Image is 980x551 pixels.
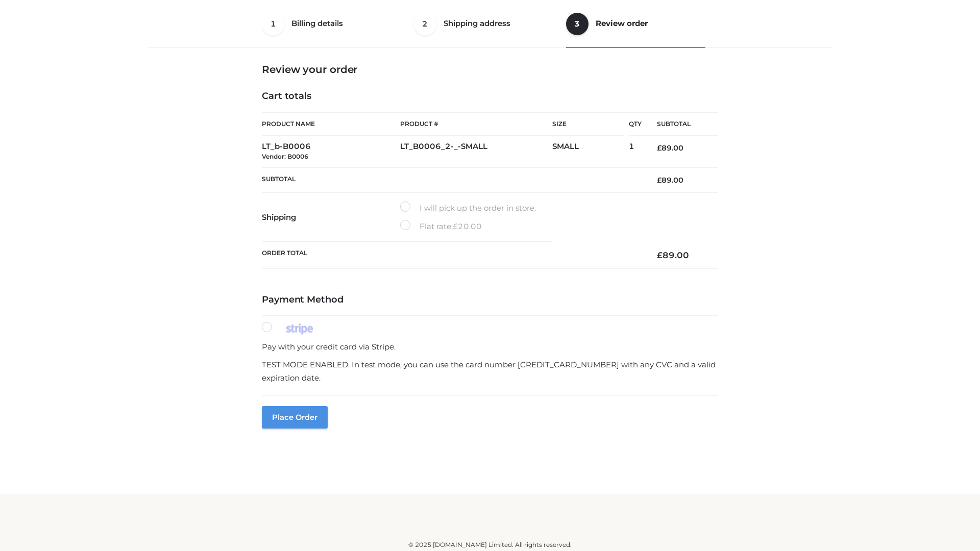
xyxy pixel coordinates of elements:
p: Pay with your credit card via Stripe. [262,340,718,354]
th: Subtotal [262,167,642,192]
td: SMALL [552,136,629,168]
td: 1 [629,136,642,168]
div: © 2025 [DOMAIN_NAME] Limited. All rights reserved. [152,540,828,550]
th: Subtotal [642,113,718,136]
p: TEST MODE ENABLED. In test mode, you can use the card number [CREDIT_CARD_NUMBER] with any CVC an... [262,358,718,384]
span: £ [453,221,458,231]
th: Product # [400,112,552,136]
button: Place order [262,406,328,429]
span: £ [657,250,663,260]
small: Vendor: B0006 [262,153,308,160]
bdi: 89.00 [657,143,683,153]
th: Qty [629,112,642,136]
span: £ [657,143,661,153]
th: Shipping [262,193,400,242]
bdi: 89.00 [657,176,683,185]
bdi: 20.00 [453,221,482,231]
h4: Cart totals [262,91,718,102]
span: £ [657,176,661,185]
label: Flat rate: [400,220,482,233]
h4: Payment Method [262,294,718,306]
td: LT_B0006_2-_-SMALL [400,136,552,168]
th: Product Name [262,112,400,136]
td: LT_b-B0006 [262,136,400,168]
th: Size [552,113,624,136]
th: Order Total [262,242,642,269]
h3: Review your order [262,63,718,76]
label: I will pick up the order in store. [400,202,536,215]
bdi: 89.00 [657,250,689,260]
